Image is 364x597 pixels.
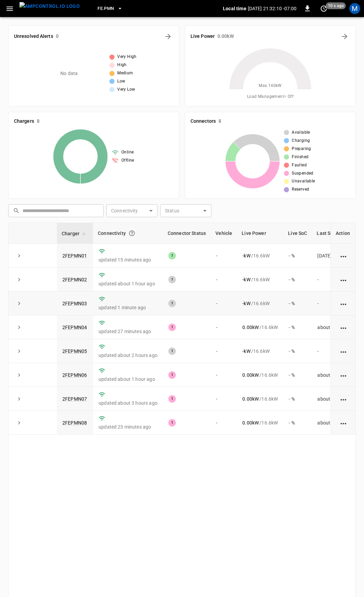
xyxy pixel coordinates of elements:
td: - [211,339,237,363]
div: action cell options [339,252,348,259]
th: Live Power [237,223,283,244]
div: Connectivity [98,227,158,239]
div: 1 [168,347,176,355]
div: / 16.6 kW [242,372,278,378]
p: [DATE] 21:32:10 -07:00 [248,5,297,12]
td: - % [283,411,312,435]
div: action cell options [339,372,348,378]
button: expand row [14,322,24,332]
div: / 16.6 kW [242,348,278,355]
div: action cell options [339,395,348,402]
p: - kW [242,300,250,307]
h6: Live Power [191,33,215,40]
a: 2FEPMN05 [62,348,87,354]
div: profile-icon [349,3,360,14]
span: Very Low [117,86,135,93]
button: expand row [14,274,24,285]
span: Unavailable [292,178,315,185]
th: Live SoC [283,223,312,244]
td: - % [283,268,312,292]
td: - % [283,387,312,411]
div: / 16.6 kW [242,300,278,307]
div: action cell options [339,419,348,426]
th: Vehicle [211,223,237,244]
span: Medium [117,70,133,77]
span: 10 s ago [326,2,346,9]
span: Very High [117,54,137,60]
span: Max. 140 kW [259,83,282,89]
div: 1 [168,300,176,307]
td: - % [283,244,312,268]
span: Online [121,149,134,156]
div: action cell options [339,348,348,355]
div: 1 [168,324,176,331]
p: updated about 3 hours ago [98,400,157,406]
div: 1 [168,252,176,259]
span: Charger [62,229,88,238]
span: Preparing [292,146,311,152]
button: expand row [14,418,24,428]
td: - [211,315,237,339]
div: / 16.6 kW [242,252,278,259]
p: - kW [242,276,250,283]
td: - [211,268,237,292]
span: Finished [292,154,308,161]
h6: 8 [218,118,221,125]
p: updated 23 minutes ago [98,423,157,430]
button: set refresh interval [318,3,329,14]
div: / 16.6 kW [242,276,278,283]
button: expand row [14,251,24,261]
a: 2FEPMN07 [62,396,87,402]
div: 1 [168,371,176,379]
span: Suspended [292,170,314,177]
div: 1 [168,276,176,283]
td: - % [283,363,312,387]
td: - [211,292,237,315]
div: 1 [168,395,176,403]
a: 2FEPMN04 [62,325,87,330]
h6: 0 [56,33,59,40]
button: expand row [14,394,24,404]
p: No data [60,70,78,77]
td: - [211,411,237,435]
span: Charging [292,137,310,144]
h6: 0.00 kW [217,33,234,40]
p: 0.00 kW [242,324,259,331]
p: Local time [223,5,246,12]
span: Load Management = Off [247,93,293,100]
div: 1 [168,419,176,427]
p: - kW [242,348,250,355]
p: updated 27 minutes ago [98,328,157,335]
span: High [117,62,127,69]
span: Reserved [292,186,309,193]
button: FE.PMN [95,2,125,15]
p: - kW [242,252,250,259]
p: updated about 1 hour ago [98,280,157,287]
div: / 16.6 kW [242,395,278,402]
p: 0.00 kW [242,372,259,378]
span: Faulted [292,162,307,169]
a: 2FEPMN01 [62,253,87,258]
td: - % [283,292,312,315]
div: action cell options [339,324,348,331]
td: - [211,244,237,268]
h6: Unresolved Alerts [14,33,53,40]
div: / 16.6 kW [242,324,278,331]
th: Action [331,223,355,244]
td: - [211,387,237,411]
span: Available [292,129,310,136]
td: - [211,363,237,387]
button: expand row [14,298,24,309]
button: expand row [14,346,24,356]
td: - % [283,315,312,339]
span: Low [117,78,125,85]
a: 2FEPMN02 [62,277,87,282]
th: Connector Status [163,223,211,244]
p: updated 1 minute ago [98,304,157,311]
td: - % [283,339,312,363]
a: 2FEPMN03 [62,301,87,306]
h6: Chargers [14,118,34,125]
span: FE.PMN [97,5,114,13]
img: ampcontrol.io logo [19,2,80,11]
span: Offline [121,157,134,164]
